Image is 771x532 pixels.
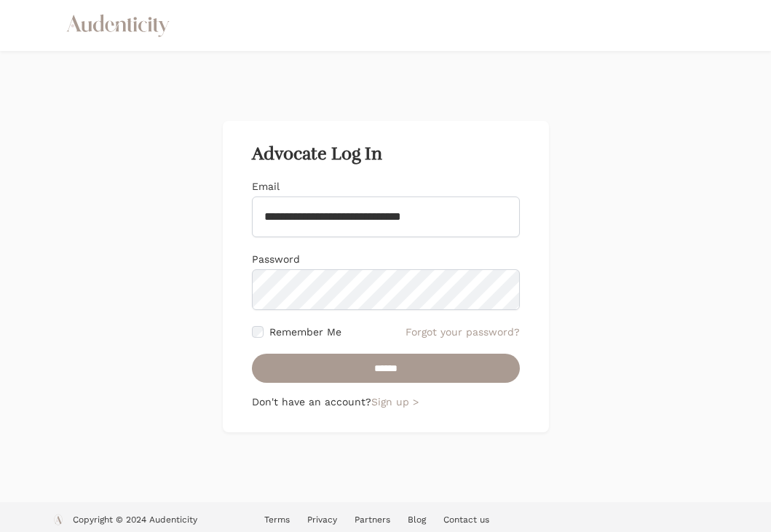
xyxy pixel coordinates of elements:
p: Don't have an account? [252,394,520,409]
a: Sign up > [371,396,419,408]
label: Password [252,253,300,265]
p: Copyright © 2024 Audenticity [73,514,197,528]
h2: Advocate Log In [252,144,520,164]
a: Forgot your password? [406,325,520,339]
label: Email [252,180,280,192]
label: Remember Me [269,325,341,339]
a: Privacy [307,515,337,525]
a: Blog [408,515,426,525]
a: Contact us [443,515,489,525]
a: Terms [264,515,290,525]
a: Partners [355,515,390,525]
